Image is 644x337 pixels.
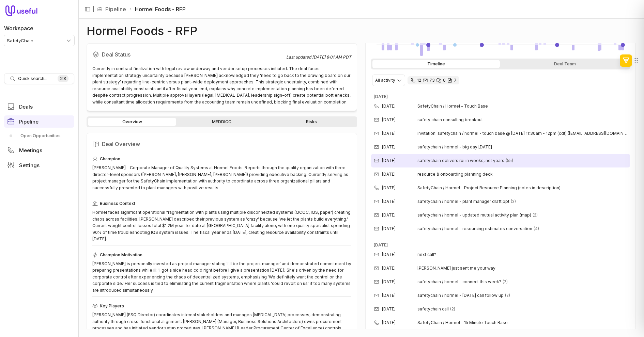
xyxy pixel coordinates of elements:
span: safetychain call [417,306,449,312]
span: resource & onboarding planning deck [417,172,493,177]
time: [DATE] [382,306,396,312]
div: Champion Motivation [92,251,351,259]
button: Collapse sidebar [82,4,93,14]
div: Champion [92,155,351,163]
span: 2 emails in thread [450,306,455,312]
a: Overview [88,118,176,126]
label: Workspace [4,24,33,32]
time: [DATE] [382,293,396,298]
span: Deals [19,104,33,109]
span: safetychain / hormel - connect this week? [417,279,501,285]
span: safetychain / hormel - updated mutual activity plan (map) [417,212,531,218]
a: Settings [4,159,74,171]
time: [DATE] [382,158,396,163]
time: [DATE] [382,117,396,123]
time: [DATE] 8:01 AM PDT [312,54,351,60]
span: Pipeline [19,119,39,124]
span: safetychain / hormel - [DATE] call follow up [417,293,504,298]
time: [DATE] [374,94,388,99]
span: safety chain consulting breakout [417,117,483,123]
div: Business Context [92,199,351,208]
span: safetychain / hormel - big day [DATE] [417,144,492,150]
time: [DATE] [382,320,396,325]
time: [DATE] [374,242,388,247]
time: [DATE] [382,185,396,191]
div: Timeline [372,60,500,68]
div: Pipeline submenu [4,130,74,141]
span: Settings [19,163,40,168]
time: [DATE] [382,131,396,136]
div: Hormel faces significant operational fragmentation with plants using multiple disconnected system... [92,209,351,242]
time: [DATE] [382,103,396,109]
span: SafetyChain / Hormel - Touch Base [417,103,619,109]
span: [PERSON_NAME] just sent me your way [417,266,495,271]
time: [DATE] [382,252,396,257]
a: Risks [267,118,356,126]
span: 55 emails in thread [506,158,513,163]
a: Deals [4,100,74,113]
a: Pipeline [4,115,74,128]
li: Hormel Foods - RFP [129,5,186,13]
span: 2 emails in thread [511,199,516,204]
time: [DATE] [382,226,396,231]
time: [DATE] [382,279,396,285]
div: Last updated [286,54,351,60]
span: SafetyChain / Hormel - Project Resource Planning (notes in description) [417,185,619,191]
div: [PERSON_NAME] is personally invested as project manager stating 'I'll be the project manager' and... [92,260,351,294]
div: Deal Team [501,60,629,68]
time: [DATE] [382,172,396,177]
span: 4 emails in thread [534,226,539,231]
span: safetychain / hormel - plant manager draft ppt [417,199,509,204]
a: Meetings [4,144,74,156]
time: [DATE] [382,212,396,218]
h2: Deal Overview [92,139,351,149]
span: Meetings [19,148,42,153]
span: next call? [417,252,436,257]
time: [DATE] [382,144,396,150]
a: MEDDICC [178,118,266,126]
time: [DATE] [382,199,396,204]
div: 12 calls and 73 email threads [408,76,459,84]
span: | [93,5,94,13]
h2: Deal Status [92,49,286,60]
time: [DATE] [382,266,396,271]
h1: Hormel Foods - RFP [87,27,197,35]
span: safetychain delivers roi in weeks, not years [417,158,504,163]
kbd: ⌘ K [58,75,68,82]
div: Key Players [92,302,351,310]
a: Pipeline [105,5,126,13]
div: Currently in contract finalization with legal review underway and vendor setup processes initiate... [92,65,351,105]
a: Open Opportunities [4,130,74,141]
span: Quick search... [18,76,47,81]
span: SafetyChain / Hormel - 15 Minute Touch Base [417,320,619,325]
span: 2 emails in thread [505,293,510,298]
span: 2 emails in thread [533,212,538,218]
span: 2 emails in thread [503,279,508,285]
span: safetychain / hormel - resourcing estimates conversation [417,226,532,231]
div: [PERSON_NAME] - Corporate Manager of Quality Systems at Hormel Foods. Reports through the quality... [92,164,351,191]
span: invitation: safetychain / hormel - touch base @ [DATE] 11:30am - 12pm (cdt) ([EMAIL_ADDRESS][DOMA... [417,131,627,136]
